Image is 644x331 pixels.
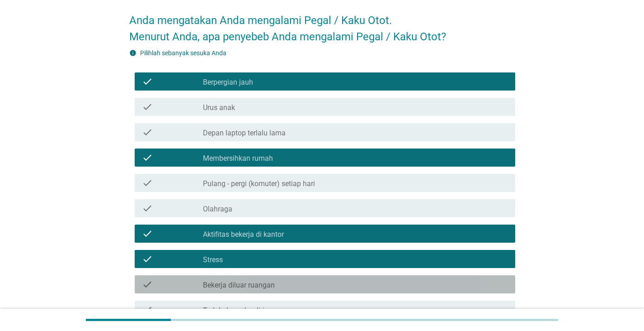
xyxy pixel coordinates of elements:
[142,279,153,290] i: check
[203,78,253,87] label: Berpergian jauh
[203,129,286,138] label: Depan laptop terlalu lama
[142,228,153,239] i: check
[142,127,153,138] i: check
[142,177,153,188] i: check
[142,152,153,163] i: check
[140,49,226,57] label: Pilihlah sebanyak sesuka Anda
[203,230,284,239] label: Aktifitas bekerja di kantor
[203,103,235,112] label: Urus anak
[142,203,153,214] i: check
[142,304,153,315] i: check
[142,76,153,87] i: check
[203,205,232,214] label: Olahraga
[203,154,273,163] label: Membersihkan rumah
[142,254,153,264] i: check
[142,101,153,112] i: check
[129,3,515,45] h2: Anda mengatakan Anda mengalami Pegal / Kaku Otot. Menurut Anda, apa penyebeb Anda mengalami Pegal...
[129,49,136,57] i: info
[203,179,315,188] label: Pulang - pergi (komuter) setiap hari
[203,281,275,290] label: Bekerja diluar ruangan
[203,255,223,264] label: Stress
[203,306,264,315] label: Terlalu lama berdiri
